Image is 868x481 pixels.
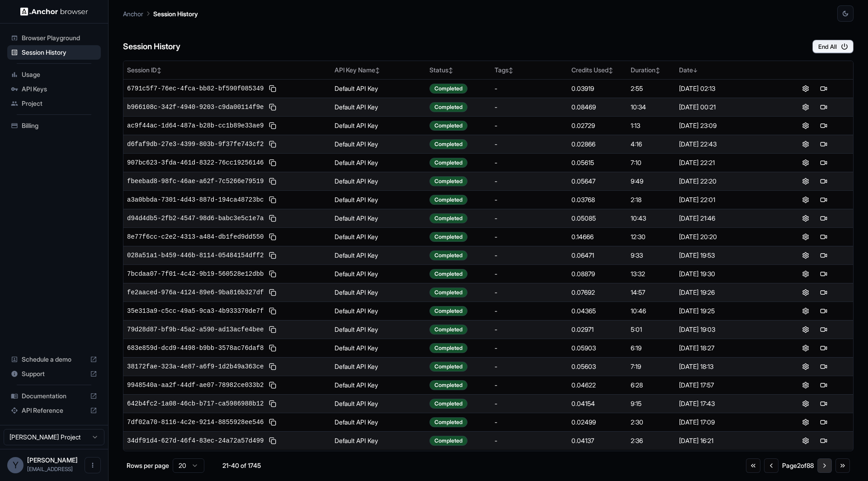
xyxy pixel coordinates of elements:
[679,436,773,445] div: [DATE] 16:21
[631,214,671,223] div: 10:43
[571,177,623,186] div: 0.05647
[7,389,101,403] div: Documentation
[331,153,426,172] td: Default API Key
[609,67,613,74] span: ↕
[127,214,264,223] span: d94d4db5-2fb2-4547-98d6-babc3e5c1e7a
[127,103,264,112] span: b966108c-342f-4940-9203-c9da00114f9e
[448,67,453,74] span: ↕
[571,418,623,427] div: 0.02499
[7,31,101,45] div: Browser Playground
[631,84,671,93] div: 2:55
[571,195,623,204] div: 0.03768
[631,66,671,75] div: Duration
[495,418,564,427] div: -
[571,84,623,93] div: 0.03919
[495,158,564,167] div: -
[127,269,264,278] span: 7bcdaa07-7f01-4c42-9b19-560528e12dbb
[429,232,467,242] div: Completed
[7,45,101,60] div: Session History
[495,307,564,316] div: -
[571,399,623,408] div: 0.04154
[331,394,426,413] td: Default API Key
[571,251,623,260] div: 0.06471
[127,251,264,260] span: 028a51a1-b459-446b-8114-05484154dff2
[127,84,264,93] span: 6791c5f7-76ec-4fca-bb82-bf590f085349
[631,418,671,427] div: 2:30
[429,213,467,223] div: Completed
[22,391,86,401] span: Documentation
[331,264,426,283] td: Default API Key
[7,367,101,381] div: Support
[571,344,623,353] div: 0.05903
[22,369,86,378] span: Support
[631,399,671,408] div: 9:15
[679,103,773,112] div: [DATE] 00:21
[429,306,467,316] div: Completed
[7,118,101,133] div: Billing
[429,380,467,390] div: Completed
[7,352,101,367] div: Schedule a demo
[495,251,564,260] div: -
[127,307,264,316] span: 35e313a9-c5cc-49a5-9ca3-4b933370de7f
[153,9,198,19] p: Session History
[495,399,564,408] div: -
[679,362,773,371] div: [DATE] 18:13
[331,246,426,264] td: Default API Key
[495,325,564,334] div: -
[127,325,264,334] span: 79d28d87-bf9b-45a2-a590-ad13acfe4bee
[631,251,671,260] div: 9:33
[27,466,73,472] span: yuma@o-mega.ai
[571,103,623,112] div: 0.08469
[429,121,467,131] div: Completed
[127,140,264,149] span: d6faf9db-27e3-4399-803b-9f37fe743cf2
[331,135,426,153] td: Default API Key
[123,9,198,19] nav: breadcrumb
[631,140,671,149] div: 4:16
[7,96,101,111] div: Project
[22,121,97,130] span: Billing
[571,288,623,297] div: 0.07692
[631,436,671,445] div: 2:36
[631,269,671,278] div: 13:32
[631,232,671,241] div: 12:30
[331,209,426,227] td: Default API Key
[123,9,143,19] p: Anchor
[782,461,814,470] div: Page 2 of 88
[123,40,180,53] h6: Session History
[429,250,467,260] div: Completed
[495,66,564,75] div: Tags
[375,67,380,74] span: ↕
[127,461,169,470] p: Rows per page
[679,177,773,186] div: [DATE] 22:20
[571,436,623,445] div: 0.04137
[157,67,161,74] span: ↕
[429,269,467,279] div: Completed
[571,381,623,390] div: 0.04622
[679,195,773,204] div: [DATE] 22:01
[127,195,264,204] span: a3a0bbda-7301-4d43-887d-194ca48723bc
[679,288,773,297] div: [DATE] 19:26
[22,406,86,415] span: API Reference
[495,381,564,390] div: -
[22,48,97,57] span: Session History
[631,195,671,204] div: 2:18
[331,413,426,431] td: Default API Key
[495,288,564,297] div: -
[495,140,564,149] div: -
[679,307,773,316] div: [DATE] 19:25
[127,232,264,241] span: 8e77f6cc-c2e2-4313-a484-db1fed9dd550
[22,99,97,108] span: Project
[7,403,101,418] div: API Reference
[127,158,264,167] span: 907bc623-3fda-461d-8322-76cc19256146
[631,288,671,297] div: 14:57
[495,436,564,445] div: -
[22,33,97,42] span: Browser Playground
[127,436,264,445] span: 34df91d4-627d-46f4-83ec-24a72a57d499
[429,158,467,168] div: Completed
[631,103,671,112] div: 10:34
[127,288,264,297] span: fe2aaced-976a-4124-89e6-9ba816b327df
[331,376,426,394] td: Default API Key
[85,457,101,473] button: Open menu
[495,103,564,112] div: -
[331,431,426,450] td: Default API Key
